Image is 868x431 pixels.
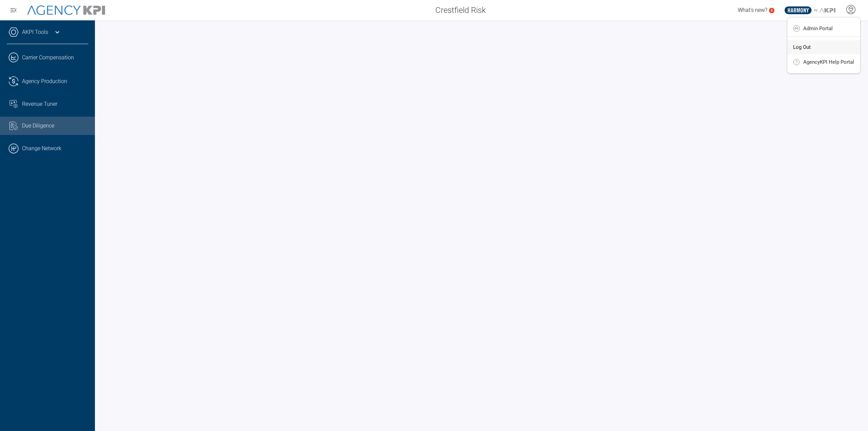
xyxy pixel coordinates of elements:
span: Revenue Tuner [22,100,57,108]
span: Crestfield Risk [435,4,486,16]
span: Admin Portal [803,26,833,31]
span: Due Diligence [22,122,54,130]
img: AgencyKPI [27,5,105,15]
span: Agency Production [22,77,67,85]
span: What's new? [738,7,767,13]
a: 5 [769,8,774,13]
a: AKPI Tools [22,28,48,36]
span: Log Out [793,44,811,50]
text: 5 [771,8,773,12]
span: AgencyKPI Help Portal [803,59,854,65]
